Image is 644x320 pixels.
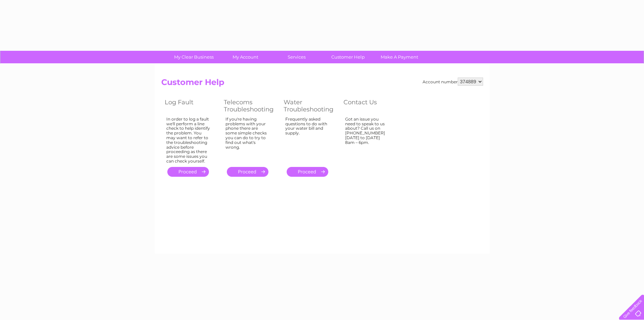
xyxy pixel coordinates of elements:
[220,97,280,115] th: Telecoms Troubleshooting
[285,117,330,161] div: Frequently asked questions to do with your water bill and supply.
[225,117,270,161] div: If you're having problems with your phone there are some simple checks you can do to try to find ...
[280,97,340,115] th: Water Troubleshooting
[423,78,483,86] div: Account number
[161,78,483,90] h2: Customer Help
[217,51,273,63] a: My Account
[345,117,389,161] div: Got an issue you need to speak to us about? Call us on [PHONE_NUMBER] [DATE] to [DATE] 8am – 6pm.
[166,117,210,164] div: In order to log a fault we'll perform a line check to help identify the problem. You may want to ...
[161,97,220,115] th: Log Fault
[167,167,209,177] a: .
[269,51,325,63] a: Services
[340,97,399,115] th: Contact Us
[227,167,268,177] a: .
[372,51,427,63] a: Make A Payment
[287,167,328,177] a: .
[166,51,222,63] a: My Clear Business
[320,51,376,63] a: Customer Help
